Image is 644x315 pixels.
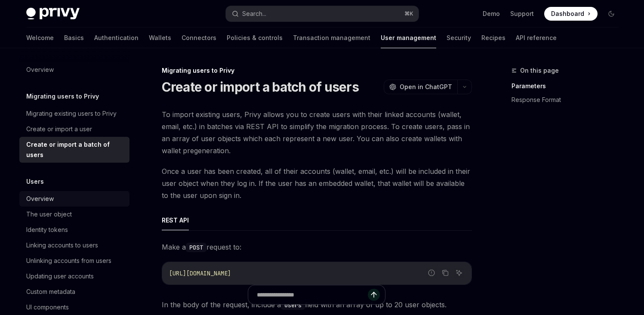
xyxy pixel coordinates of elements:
[242,9,266,19] div: Search...
[512,79,625,93] a: Parameters
[400,83,452,91] span: Open in ChatGPT
[162,210,189,230] button: REST API
[19,300,129,315] a: UI components
[26,28,54,48] a: Welcome
[19,284,129,300] a: Custom metadata
[26,256,111,266] div: Unlinking accounts from users
[453,267,465,278] button: Ask AI
[26,124,92,134] div: Create or import a user
[404,10,413,17] span: ⌘ K
[19,222,129,238] a: Identity tokens
[19,269,129,284] a: Updating user accounts
[19,207,129,222] a: The user object
[483,9,500,18] a: Demo
[19,238,129,253] a: Linking accounts to users
[149,28,171,48] a: Wallets
[19,253,129,269] a: Unlinking accounts from users
[169,269,231,277] span: [URL][DOMAIN_NAME]
[26,176,44,187] h5: Users
[19,62,129,77] a: Overview
[26,65,54,75] div: Overview
[26,271,94,281] div: Updating user accounts
[26,8,80,20] img: dark logo
[162,165,472,201] span: Once a user has been created, all of their accounts (wallet, email, etc.) will be included in the...
[19,191,129,207] a: Overview
[440,267,451,278] button: Copy the contents from the code block
[520,65,559,76] span: On this page
[162,241,472,253] span: Make a request to:
[19,121,129,137] a: Create or import a user
[368,289,380,301] button: Send message
[510,9,534,18] a: Support
[26,91,99,102] h5: Migrating users to Privy
[227,28,283,48] a: Policies & controls
[19,137,129,163] a: Create or import a batch of users
[26,139,124,160] div: Create or import a batch of users
[162,79,359,95] h1: Create or import a batch of users
[512,93,625,107] a: Response Format
[26,287,75,297] div: Custom metadata
[19,106,129,121] a: Migrating existing users to Privy
[26,108,117,119] div: Migrating existing users to Privy
[26,225,68,235] div: Identity tokens
[384,80,457,94] button: Open in ChatGPT
[604,7,618,21] button: Toggle dark mode
[26,194,54,204] div: Overview
[26,209,72,219] div: The user object
[26,302,69,312] div: UI components
[94,28,139,48] a: Authentication
[551,9,584,18] span: Dashboard
[293,28,370,48] a: Transaction management
[186,243,206,252] code: POST
[182,28,216,48] a: Connectors
[162,66,472,75] div: Migrating users to Privy
[516,28,557,48] a: API reference
[426,267,437,278] button: Report incorrect code
[481,28,505,48] a: Recipes
[64,28,84,48] a: Basics
[226,6,419,22] button: Search...⌘K
[162,108,472,157] span: To import existing users, Privy allows you to create users with their linked accounts (wallet, em...
[26,240,98,250] div: Linking accounts to users
[381,28,436,48] a: User management
[447,28,471,48] a: Security
[544,7,598,21] a: Dashboard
